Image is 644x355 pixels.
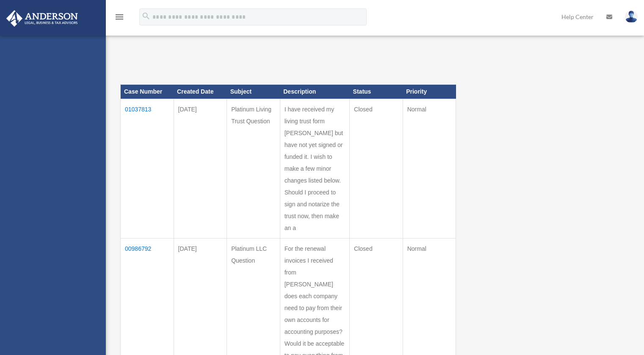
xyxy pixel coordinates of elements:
[227,85,280,99] th: Subject
[174,99,227,239] td: [DATE]
[4,10,80,27] img: Anderson Advisors Platinum Portal
[350,99,403,239] td: Closed
[114,12,124,22] i: menu
[350,85,403,99] th: Status
[227,99,280,239] td: Platinum Living Trust Question
[403,85,456,99] th: Priority
[280,99,349,239] td: I have received my living trust form [PERSON_NAME] but have not yet signed or funded it. I wish t...
[114,15,124,22] a: menu
[174,85,227,99] th: Created Date
[141,11,151,21] i: search
[280,85,349,99] th: Description
[625,11,638,23] img: User Pic
[403,99,456,239] td: Normal
[121,85,174,99] th: Case Number
[121,99,174,239] td: 01037813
